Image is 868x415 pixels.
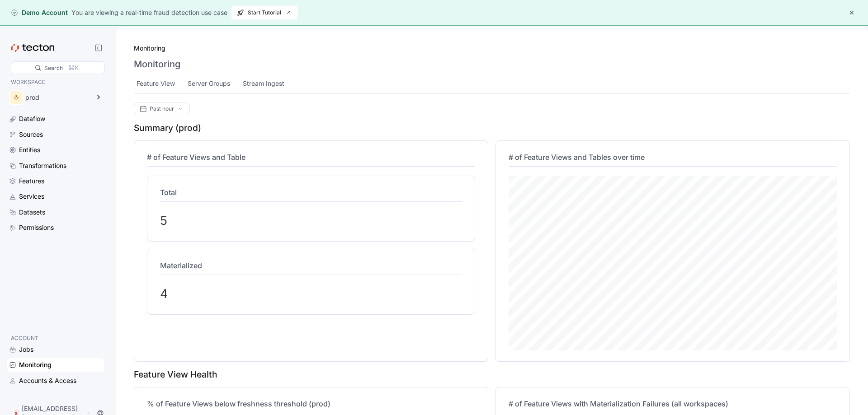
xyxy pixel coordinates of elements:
[160,187,462,198] h4: Total
[150,106,174,112] div: Past hour
[19,376,76,386] div: Accounts & Access
[7,159,104,173] a: Transformations
[134,103,190,115] div: Past hour
[7,174,104,188] a: Features
[134,59,180,70] h3: Monitoring
[11,8,68,17] div: Demo Account
[231,5,298,20] button: Start Tutorial
[160,211,462,230] div: 5
[160,260,462,271] h4: Materialized
[19,223,54,233] div: Permissions
[7,221,104,234] a: Permissions
[7,143,104,157] a: Entities
[7,190,104,203] a: Services
[237,6,292,19] span: Start Tutorial
[7,343,104,356] a: Jobs
[19,161,66,171] div: Transformations
[11,78,100,87] p: WORKSPACE
[7,374,104,387] a: Accounts & Access
[7,112,104,126] a: Dataflow
[147,399,330,408] span: % of Feature Views below freshness threshold (prod)
[71,8,227,18] div: You are viewing a real-time fraud detection use case
[11,334,100,343] p: ACCOUNT
[160,284,462,303] div: 4
[19,191,44,201] div: Services
[134,43,165,53] a: Monitoring
[509,399,728,408] span: # of Feature Views with Materialization Failures (all workspaces)
[188,79,230,89] div: Server Groups
[19,145,40,155] div: Entities
[44,64,63,72] div: Search
[509,153,645,162] span: # of Feature Views and Tables over time
[19,176,44,186] div: Features
[19,130,43,140] div: Sources
[243,79,284,89] div: Stream Ingest
[19,207,45,217] div: Datasets
[19,114,45,124] div: Dataflow
[25,94,90,101] div: prod
[134,122,850,133] div: Summary (prod)
[19,345,33,354] div: Jobs
[19,360,52,370] div: Monitoring
[147,152,475,163] h4: # of Feature Views and Table
[134,369,850,380] div: Feature View Health
[7,128,104,141] a: Sources
[7,205,104,219] a: Datasets
[137,79,175,89] div: Feature View
[68,63,79,73] div: ⌘K
[7,358,104,372] a: Monitoring
[11,61,105,74] div: Search⌘K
